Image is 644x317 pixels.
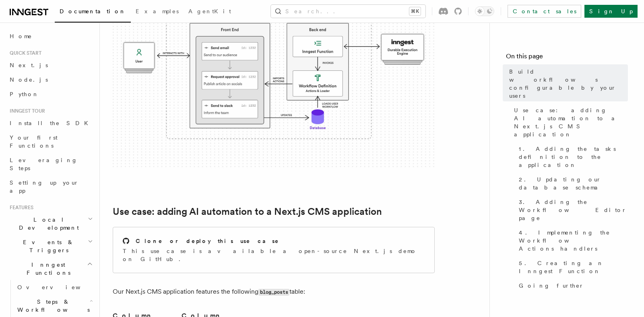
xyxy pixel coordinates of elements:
kbd: ⌘K [409,7,421,15]
span: Documentation [60,8,126,14]
span: Install the SDK [10,120,93,126]
button: Toggle dark mode [475,6,494,16]
span: 3. Adding the Workflow Editor page [519,198,628,222]
p: This use case is available a open-source Next.js demo on GitHub. [123,247,425,263]
span: Features [6,204,33,211]
span: Build workflows configurable by your users [509,68,628,100]
button: Inngest Functions [6,257,95,280]
a: Sign Up [584,5,638,18]
span: Overview [17,284,100,290]
span: Going further [519,282,584,290]
button: Search...⌘K [271,5,425,18]
span: Setting up your app [10,179,79,194]
a: Use case: adding AI automation to a Next.js CMS application [511,103,628,142]
a: Build workflows configurable by your users [506,64,628,103]
button: Steps & Workflows [14,294,95,317]
span: Inngest tour [6,108,45,114]
a: 1. Adding the tasks definition to the application [516,142,628,172]
span: Quick start [6,50,41,56]
a: 4. Implementing the Workflow Actions handlers [516,225,628,256]
a: Node.js [6,72,95,87]
h4: On this page [506,51,628,64]
a: Setting up your app [6,175,95,198]
a: Going further [516,278,628,293]
span: 2. Updating our database schema [519,175,628,191]
a: Documentation [55,2,131,23]
a: 2. Updating our database schema [516,172,628,195]
a: Python [6,87,95,101]
span: Next.js [10,62,48,68]
a: AgentKit [184,2,236,22]
span: Home [10,32,32,40]
h2: Clone or deploy this use case [136,237,279,245]
a: Overview [14,280,95,294]
span: 5. Creating an Inngest Function [519,259,628,275]
span: Your first Functions [10,134,58,149]
a: Use case: adding AI automation to a Next.js CMS application [113,206,382,217]
span: AgentKit [188,8,231,14]
code: blog_posts [258,289,289,296]
button: Local Development [6,212,95,235]
a: Home [6,29,95,43]
span: Local Development [6,216,88,232]
a: Examples [131,2,184,22]
a: Contact sales [508,5,581,18]
span: Use case: adding AI automation to a Next.js CMS application [514,106,628,138]
a: Clone or deploy this use caseThis use case is available a open-source Next.js demo on GitHub. [113,227,435,273]
button: Events & Triggers [6,235,95,257]
a: 5. Creating an Inngest Function [516,256,628,278]
a: Install the SDK [6,116,95,130]
span: Node.js [10,76,48,83]
a: 3. Adding the Workflow Editor page [516,195,628,225]
a: Next.js [6,58,95,72]
span: Steps & Workflows [14,298,90,314]
span: Inngest Functions [6,261,87,277]
span: 1. Adding the tasks definition to the application [519,145,628,169]
a: Leveraging Steps [6,153,95,175]
span: Events & Triggers [6,238,88,254]
span: Examples [136,8,179,14]
p: Our Next.js CMS application features the following table: [113,286,435,298]
a: Your first Functions [6,130,95,153]
span: Python [10,91,39,97]
span: Leveraging Steps [10,157,78,171]
span: 4. Implementing the Workflow Actions handlers [519,228,628,253]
